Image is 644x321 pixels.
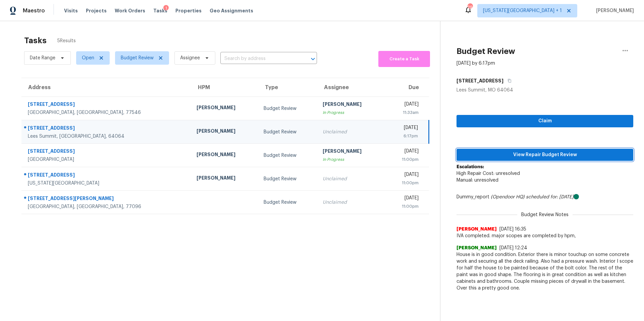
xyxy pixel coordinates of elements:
div: Unclaimed [323,199,379,206]
div: [PERSON_NAME] [197,128,253,136]
div: [PERSON_NAME] [197,175,253,183]
div: Budget Review [264,129,312,135]
div: [DATE] [390,148,419,156]
i: (Opendoor HQ) [491,195,525,199]
div: Unclaimed [323,176,379,182]
span: Budget Review [121,55,154,61]
input: Search by address [220,54,298,64]
button: View Repair Budget Review [457,149,633,161]
span: Work Orders [115,7,145,14]
span: House is in good condition. Exterior there is minor touchup on some concrete work and securing al... [457,251,633,292]
div: 11:33am [390,109,419,116]
div: Lees Summit, [GEOGRAPHIC_DATA], 64064 [28,133,186,140]
div: [PERSON_NAME] [323,148,379,156]
div: [DATE] [390,171,419,180]
div: Dummy_report [457,194,633,200]
button: Open [308,54,318,64]
span: Maestro [23,7,45,14]
th: Type [258,78,317,97]
div: [STREET_ADDRESS] [28,172,186,180]
span: Geo Assignments [210,7,253,14]
span: Date Range [30,55,55,61]
div: [DATE] [390,101,419,109]
span: Projects [86,7,107,14]
div: In Progress [323,109,379,116]
span: High Repair Cost: unresolved [457,171,520,176]
span: IVA completed. major scopes are completed by hpm, [457,233,633,239]
th: Due [385,78,429,97]
div: [STREET_ADDRESS] [28,125,186,133]
div: [GEOGRAPHIC_DATA], [GEOGRAPHIC_DATA], 77546 [28,109,186,116]
div: In Progress [323,156,379,163]
div: [US_STATE][GEOGRAPHIC_DATA] [28,180,186,187]
span: Claim [462,117,628,125]
div: [DATE] [390,195,419,203]
div: 11:00pm [390,203,419,210]
div: [PERSON_NAME] [197,151,253,159]
span: Budget Review Notes [517,211,573,218]
div: [DATE] by 6:17pm [457,60,495,67]
div: [PERSON_NAME] [197,104,253,113]
b: Escalations: [457,165,484,169]
div: 6:17pm [390,133,418,139]
div: [STREET_ADDRESS] [28,101,186,109]
div: Budget Review [264,199,312,206]
span: Tasks [153,8,167,13]
div: Unclaimed [323,129,379,135]
span: Properties [175,7,202,14]
div: 11:00pm [390,156,419,163]
div: [GEOGRAPHIC_DATA] [28,156,186,163]
div: Budget Review [264,176,312,182]
div: [GEOGRAPHIC_DATA], [GEOGRAPHIC_DATA], 77096 [28,203,186,210]
div: Budget Review [264,105,312,112]
div: [DATE] [390,124,418,133]
span: Open [82,55,94,61]
span: [PERSON_NAME] [593,7,634,14]
span: Assignee [180,55,200,61]
span: View Repair Budget Review [462,151,628,159]
div: 11:00pm [390,180,419,186]
span: Visits [64,7,78,14]
span: 5 Results [57,38,76,44]
span: [PERSON_NAME] [457,245,497,251]
th: Address [21,78,191,97]
div: Lees Summit, MO 64064 [457,87,633,93]
div: [STREET_ADDRESS] [28,148,186,156]
i: scheduled for: [DATE] [526,195,574,199]
th: HPM [191,78,259,97]
h5: [STREET_ADDRESS] [457,77,503,84]
span: Create a Task [382,55,427,63]
div: [STREET_ADDRESS][PERSON_NAME] [28,195,186,203]
span: [DATE] 12:24 [499,246,527,250]
button: Copy Address [503,75,513,87]
span: Manual: unresolved [457,178,498,183]
button: Create a Task [378,51,430,67]
span: [US_STATE][GEOGRAPHIC_DATA] + 1 [483,7,562,14]
span: [DATE] 16:35 [499,227,526,232]
div: [PERSON_NAME] [323,101,379,109]
th: Assignee [317,78,385,97]
div: 1 [163,5,169,12]
h2: Budget Review [457,48,515,55]
button: Claim [457,115,633,127]
span: [PERSON_NAME] [457,226,497,233]
div: Budget Review [264,152,312,159]
div: 29 [468,4,472,11]
h2: Tasks [24,37,47,44]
